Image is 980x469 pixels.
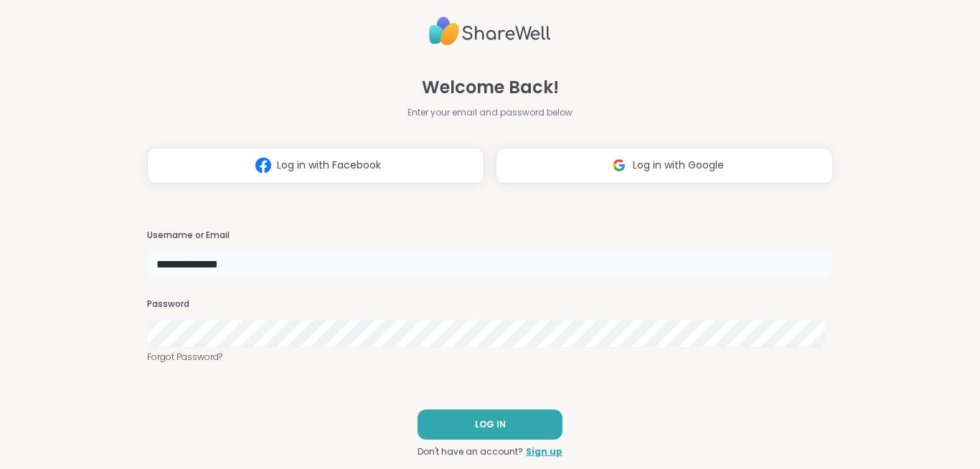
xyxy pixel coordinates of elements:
span: Welcome Back! [422,75,559,100]
span: Log in with Google [633,158,724,173]
img: ShareWell Logomark [606,152,633,179]
button: LOG IN [418,409,562,440]
h3: Password [147,298,833,311]
span: Enter your email and password below [407,106,573,119]
button: Log in with Google [496,148,833,184]
img: ShareWell Logo [429,11,551,52]
img: ShareWell Logomark [250,152,277,179]
span: LOG IN [475,418,506,431]
span: Log in with Facebook [277,158,381,173]
a: Sign up [526,445,562,458]
h3: Username or Email [147,229,833,242]
button: Log in with Facebook [147,148,484,184]
span: Don't have an account? [418,445,523,458]
a: Forgot Password? [147,351,833,364]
